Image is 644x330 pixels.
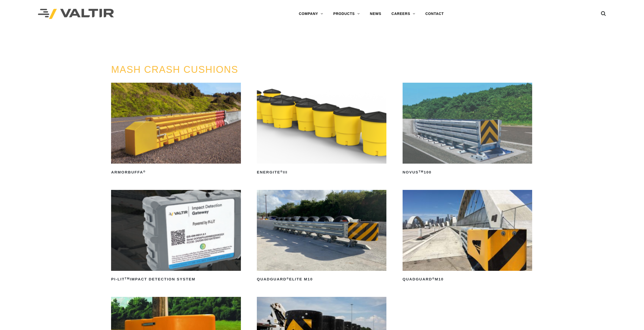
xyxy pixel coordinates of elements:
sup: ® [432,277,435,280]
a: ENERGITE®III [257,83,386,176]
a: PRODUCTS [328,9,365,19]
h2: ENERGITE III [257,168,386,176]
a: QuadGuard®Elite M10 [257,190,386,283]
sup: ® [280,170,283,173]
sup: ® [286,277,289,280]
a: PI-LITTMImpact Detection System [111,190,241,283]
h2: QuadGuard Elite M10 [257,275,386,283]
h2: QuadGuard M10 [403,275,532,283]
a: ArmorBuffa® [111,83,241,176]
a: CAREERS [386,9,420,19]
a: QuadGuard®M10 [403,190,532,283]
sup: TM [419,170,424,173]
a: MASH CRASH CUSHIONS [111,64,238,75]
sup: ® [143,170,146,173]
a: COMPANY [294,9,328,19]
h2: NOVUS 100 [403,168,532,176]
h2: ArmorBuffa [111,168,241,176]
img: Valtir [38,9,114,19]
h2: PI-LIT Impact Detection System [111,275,241,283]
sup: TM [125,277,130,280]
a: NOVUSTM100 [403,83,532,176]
a: NEWS [365,9,386,19]
a: CONTACT [420,9,449,19]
